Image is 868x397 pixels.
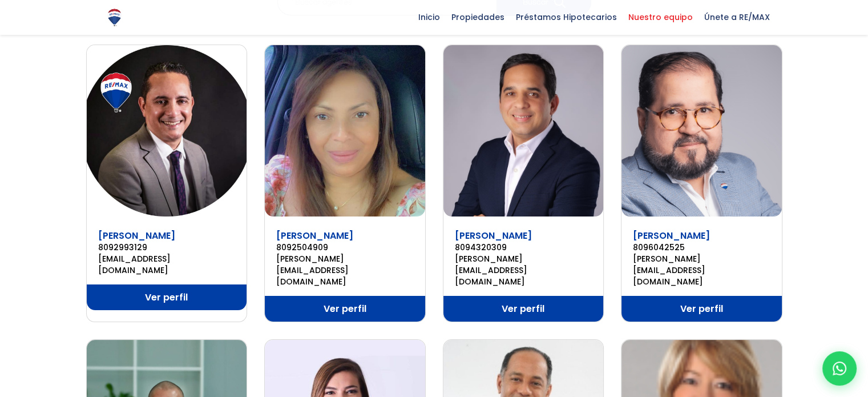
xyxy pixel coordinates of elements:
a: [PERSON_NAME][EMAIL_ADDRESS][DOMAIN_NAME] [455,253,592,287]
a: [PERSON_NAME][EMAIL_ADDRESS][DOMAIN_NAME] [276,253,414,287]
span: Propiedades [446,9,510,26]
a: 8094320309 [455,242,592,253]
a: [PERSON_NAME] [633,229,710,242]
span: Únete a RE/MAX [699,9,776,26]
a: Ver perfil [443,296,604,322]
a: [EMAIL_ADDRESS][DOMAIN_NAME] [98,253,236,276]
a: 8092504909 [276,242,414,253]
span: Nuestro equipo [623,9,699,26]
a: Ver perfil [265,296,425,322]
span: Préstamos Hipotecarios [510,9,623,26]
a: [PERSON_NAME] [455,229,532,242]
img: Alberto Francis [621,45,782,216]
img: Logo de REMAX [104,7,124,27]
img: Aida Franco [265,45,425,216]
span: Inicio [413,9,446,26]
a: 8092993129 [98,242,236,253]
a: [PERSON_NAME] [98,229,175,242]
a: Ver perfil [621,296,782,322]
img: Abrahan Batista [87,45,247,216]
a: [PERSON_NAME] [276,229,353,242]
a: [PERSON_NAME][EMAIL_ADDRESS][DOMAIN_NAME] [633,253,770,287]
a: Ver perfil [87,284,247,310]
img: Alberto Bogaert [443,45,604,216]
a: 8096042525 [633,242,770,253]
